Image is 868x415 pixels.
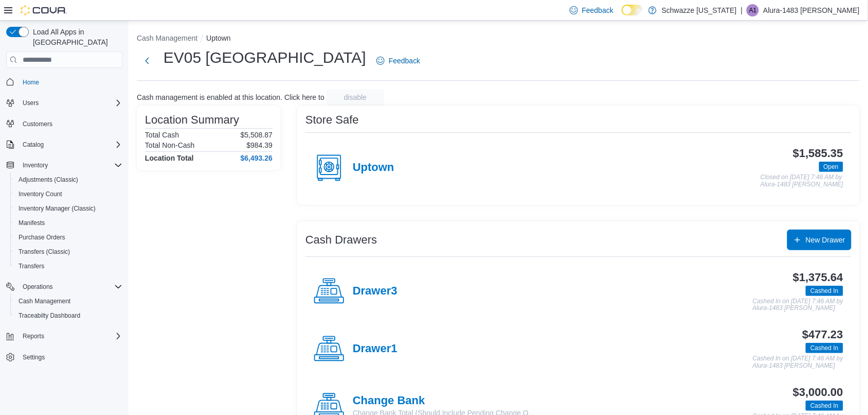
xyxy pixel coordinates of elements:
[14,202,100,215] a: Inventory Manager (Classic)
[19,281,122,293] span: Operations
[622,15,622,16] span: Dark Mode
[806,401,843,411] span: Cashed In
[819,162,843,172] span: Open
[806,286,843,296] span: Cashed In
[14,295,75,307] a: Cash Management
[14,295,122,307] span: Cash Management
[305,114,359,126] h3: Store Safe
[19,330,48,342] button: Reports
[19,351,49,364] a: Settings
[246,141,273,149] p: $984.39
[2,329,126,343] button: Reports
[741,4,743,16] p: |
[344,92,367,102] span: disable
[145,154,194,162] h4: Location Total
[622,5,643,15] input: Dark Mode
[19,297,70,305] span: Cash Management
[10,216,126,230] button: Manifests
[164,47,366,68] h1: EV05 [GEOGRAPHIC_DATA]
[14,217,49,229] a: Manifests
[10,172,126,187] button: Adjustments (Classic)
[14,188,66,200] a: Inventory Count
[787,230,852,250] button: New Drawer
[14,309,84,322] a: Traceabilty Dashboard
[14,174,122,186] span: Adjustments (Classic)
[19,75,122,88] span: Home
[327,89,384,106] button: disable
[19,219,45,227] span: Manifests
[19,248,70,256] span: Transfers (Classic)
[241,131,273,139] p: $5,508.87
[19,351,122,364] span: Settings
[353,342,397,356] h4: Drawer1
[14,260,48,272] a: Transfers
[19,118,57,130] a: Customers
[6,70,122,391] nav: Complex example
[19,117,122,130] span: Customers
[19,312,80,320] span: Traceabilty Dashboard
[810,401,839,410] span: Cashed In
[10,294,126,308] button: Cash Management
[372,50,424,71] a: Feedback
[241,154,273,162] h4: $6,493.26
[14,217,122,229] span: Manifests
[793,271,843,284] h3: $1,375.64
[19,204,96,213] span: Inventory Manager (Classic)
[137,93,324,101] p: Cash management is enabled at this location. Click here to
[137,34,197,42] button: Cash Management
[10,201,126,216] button: Inventory Manager (Classic)
[14,260,122,272] span: Transfers
[23,141,44,149] span: Catalog
[793,386,843,399] h3: $3,000.00
[10,230,126,245] button: Purchase Orders
[206,34,230,42] button: Uptown
[753,298,843,312] p: Cashed In on [DATE] 7:46 AM by Alura-1483 [PERSON_NAME]
[19,233,65,241] span: Purchase Orders
[19,330,122,342] span: Reports
[19,281,57,293] button: Operations
[14,231,122,244] span: Purchase Orders
[793,147,843,160] h3: $1,585.35
[14,309,122,322] span: Traceabilty Dashboard
[19,190,62,198] span: Inventory Count
[19,139,48,151] button: Catalog
[353,285,397,298] h4: Drawer3
[23,353,45,361] span: Settings
[23,78,39,87] span: Home
[2,158,126,172] button: Inventory
[19,176,78,184] span: Adjustments (Classic)
[824,162,839,171] span: Open
[10,308,126,323] button: Traceabilty Dashboard
[19,97,122,109] span: Users
[806,235,845,245] span: New Drawer
[806,343,843,353] span: Cashed In
[10,245,126,259] button: Transfers (Classic)
[19,76,43,89] a: Home
[2,96,126,110] button: Users
[761,174,843,188] p: Closed on [DATE] 7:46 AM by Alura-1483 [PERSON_NAME]
[14,246,74,258] a: Transfers (Classic)
[137,33,860,45] nav: An example of EuiBreadcrumbs
[21,5,67,15] img: Cova
[353,161,394,175] h4: Uptown
[145,131,179,139] h6: Total Cash
[14,231,69,244] a: Purchase Orders
[662,4,737,16] p: Schwazze [US_STATE]
[19,262,44,270] span: Transfers
[19,159,52,171] button: Inventory
[23,283,53,291] span: Operations
[10,187,126,201] button: Inventory Count
[19,97,43,109] button: Users
[810,286,839,296] span: Cashed In
[389,56,420,66] span: Feedback
[14,174,82,186] a: Adjustments (Classic)
[14,188,122,200] span: Inventory Count
[803,328,843,341] h3: $477.23
[305,234,377,246] h3: Cash Drawers
[14,202,122,215] span: Inventory Manager (Classic)
[19,139,122,151] span: Catalog
[747,4,759,16] div: Alura-1483 Montano-Saiz
[23,332,44,340] span: Reports
[2,280,126,294] button: Operations
[763,4,860,16] p: Alura-1483 [PERSON_NAME]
